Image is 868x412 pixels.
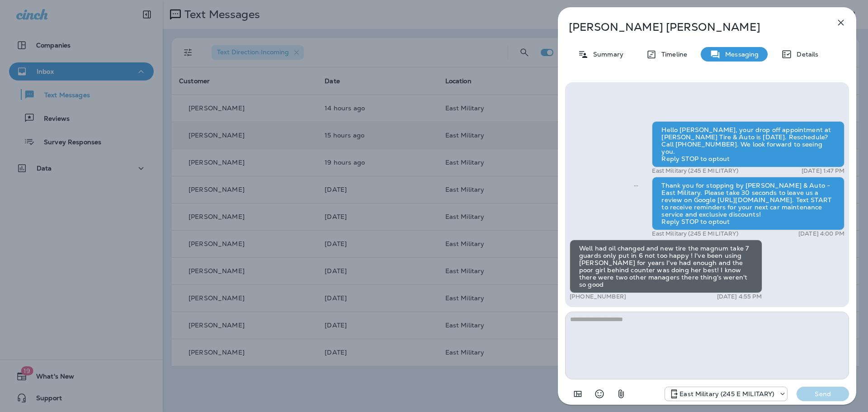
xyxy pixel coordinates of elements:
div: +1 (402) 721-8100 [665,388,787,399]
p: [DATE] 1:47 PM [802,167,844,175]
span: Sent [634,181,638,189]
p: [DATE] 4:00 PM [798,230,844,237]
p: Details [792,51,818,58]
p: East Military (245 E MILITARY) [679,390,774,398]
button: Select an emoji [590,385,609,403]
div: Well had oil changed and new tire the magnum take 7 guards only put in 6 not too happy ! I've bee... [570,240,762,293]
div: Thank you for stopping by [PERSON_NAME] & Auto - East Military. Please take 30 seconds to leave u... [652,177,844,230]
p: East Military (245 E MILITARY) [652,167,738,175]
p: [PHONE_NUMBER] [570,293,626,300]
div: Hello [PERSON_NAME], your drop off appointment at [PERSON_NAME] Tire & Auto is [DATE]. Reschedule... [652,121,844,167]
p: Timeline [657,51,687,58]
p: Summary [589,51,623,58]
p: East Military (245 E MILITARY) [652,230,738,237]
p: [PERSON_NAME] [PERSON_NAME] [569,21,816,33]
p: Messaging [721,51,759,58]
button: Add in a premade template [569,385,587,403]
p: [DATE] 4:55 PM [717,293,762,300]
